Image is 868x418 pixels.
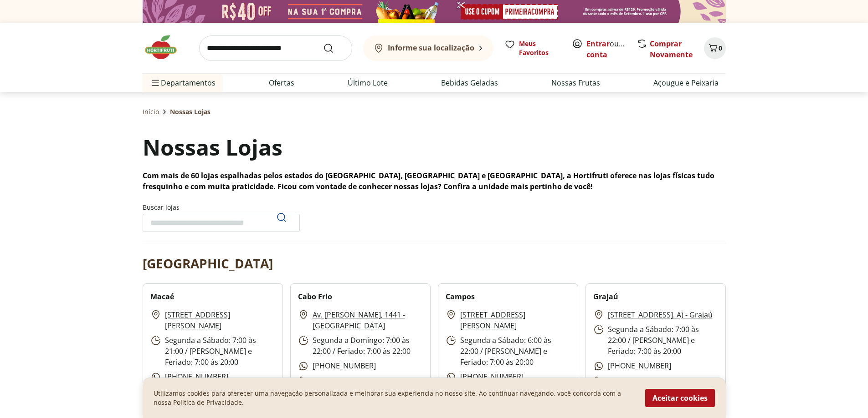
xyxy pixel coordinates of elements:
[154,389,634,407] p: Utilizamos cookies para oferecer uma navegação personalizada e melhorar sua experiencia no nosso ...
[593,360,671,372] p: [PHONE_NUMBER]
[586,39,610,49] a: Entrar
[298,291,332,302] h2: Cabo Frio
[653,77,719,88] a: Açougue e Peixaria
[441,77,498,88] a: Bebidas Geladas
[143,254,273,272] h2: [GEOGRAPHIC_DATA]
[150,371,228,383] p: [PHONE_NUMBER]
[269,77,294,88] a: Ofertas
[143,132,282,163] h1: Nossas Lojas
[650,39,693,60] a: Comprar Novamente
[150,72,161,94] button: Menu
[143,214,300,232] input: Buscar lojasPesquisar
[460,309,570,331] a: [STREET_ADDRESS][PERSON_NAME]
[446,371,524,383] p: [PHONE_NUMBER]
[719,44,722,52] span: 0
[150,72,216,94] span: Departamentos
[645,389,715,407] button: Aceitar cookies
[150,291,174,302] h2: Macaé
[593,291,618,302] h2: Grajaú
[586,38,627,60] span: ou
[323,43,345,54] button: Submit Search
[298,360,376,372] p: [PHONE_NUMBER]
[388,43,474,53] b: Informe sua localização
[446,335,570,368] p: Segunda a Sábado: 6:00 às 22:00 / [PERSON_NAME] e Feriado: 7:00 às 20:00
[593,324,718,357] p: Segunda a Sábado: 7:00 às 22:00 / [PERSON_NAME] e Feriado: 7:00 às 20:00
[298,375,376,387] p: [PHONE_NUMBER]
[143,203,300,232] label: Buscar lojas
[519,39,561,57] span: Meus Favoritos
[143,170,726,192] p: Com mais de 60 lojas espalhadas pelos estados do [GEOGRAPHIC_DATA], [GEOGRAPHIC_DATA] e [GEOGRAPH...
[551,77,600,88] a: Nossas Frutas
[504,39,561,57] a: Meus Favoritos
[608,309,713,320] a: [STREET_ADDRESS]. A) - Grajaú
[143,107,159,116] a: Início
[446,291,475,302] h2: Campos
[363,35,493,61] button: Informe sua localização
[170,107,211,116] span: Nossas Lojas
[150,335,275,368] p: Segunda a Sábado: 7:00 às 21:00 / [PERSON_NAME] e Feriado: 7:00 às 20:00
[704,37,726,59] button: Carrinho
[348,77,388,88] a: Último Lote
[586,39,637,60] a: Criar conta
[199,35,352,61] input: search
[298,335,423,357] p: Segunda a Domingo: 7:00 às 22:00 / Feriado: 7:00 às 22:00
[165,309,275,331] a: [STREET_ADDRESS][PERSON_NAME]
[143,34,188,61] img: Hortifruti
[593,375,671,387] p: [PHONE_NUMBER]
[271,206,293,228] button: Pesquisar
[313,309,423,331] a: Av. [PERSON_NAME], 1441 - [GEOGRAPHIC_DATA]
